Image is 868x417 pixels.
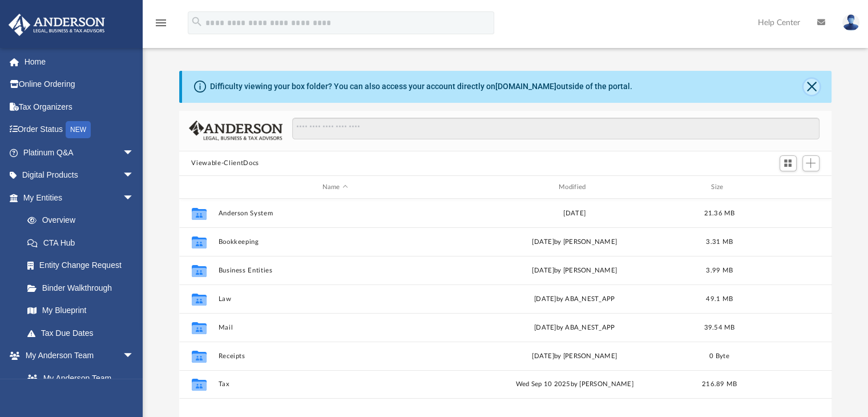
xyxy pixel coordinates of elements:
[191,158,259,169] button: Viewable-ClientDocs
[16,231,151,254] a: CTA Hub
[802,155,819,171] button: Add
[16,367,140,390] a: My Anderson Team
[457,182,692,193] div: Modified
[123,344,146,368] span: arrow_drop_down
[123,186,146,210] span: arrow_drop_down
[457,380,691,390] div: Wed Sep 10 2025 by [PERSON_NAME]
[292,118,819,139] input: Search files and folders
[154,16,168,30] i: menu
[704,210,734,216] span: 21.36 MB
[8,73,151,96] a: Online Ordering
[706,296,733,302] span: 49.1 MB
[16,276,151,299] a: Binder Walkthrough
[66,121,91,138] div: NEW
[8,164,151,187] a: Digital Productsarrow_drop_down
[5,14,108,36] img: Anderson Advisors Platinum Portal
[8,141,151,164] a: Platinum Q&Aarrow_drop_down
[8,344,146,367] a: My Anderson Teamarrow_drop_down
[217,182,452,193] div: Name
[154,22,168,30] a: menu
[218,295,452,303] button: Law
[123,141,146,165] span: arrow_drop_down
[218,381,452,388] button: Tax
[8,118,151,142] a: Order StatusNEW
[747,182,827,193] div: id
[804,79,819,95] button: Close
[704,324,734,331] span: 39.54 MB
[8,186,151,209] a: My Entitiesarrow_drop_down
[218,238,452,246] button: Bookkeeping
[218,267,452,274] button: Business Entities
[8,50,151,73] a: Home
[842,14,859,31] img: User Pic
[457,294,691,304] div: [DATE] by ABA_NEST_APP
[457,237,691,247] div: [DATE] by [PERSON_NAME]
[457,323,691,333] div: [DATE] by ABA_NEST_APP
[218,324,452,331] button: Mail
[16,299,146,322] a: My Blueprint
[16,322,151,344] a: Tax Due Dates
[701,382,736,388] span: 216.89 MB
[123,164,146,187] span: arrow_drop_down
[218,352,452,360] button: Receipts
[457,266,691,276] div: [DATE] by [PERSON_NAME]
[706,239,733,245] span: 3.31 MB
[457,209,691,219] div: [DATE]
[706,267,733,274] span: 3.99 MB
[16,209,151,232] a: Overview
[8,95,151,118] a: Tax Organizers
[495,82,556,91] a: [DOMAIN_NAME]
[457,351,691,362] div: [DATE] by [PERSON_NAME]
[696,182,742,193] div: Size
[210,81,632,93] div: Difficulty viewing your box folder? You can also access your account directly on outside of the p...
[16,254,151,277] a: Entity Change Request
[218,210,452,217] button: Anderson System
[709,353,729,359] span: 0 Byte
[184,182,212,193] div: id
[191,15,203,28] i: search
[780,155,797,171] button: Switch to Grid View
